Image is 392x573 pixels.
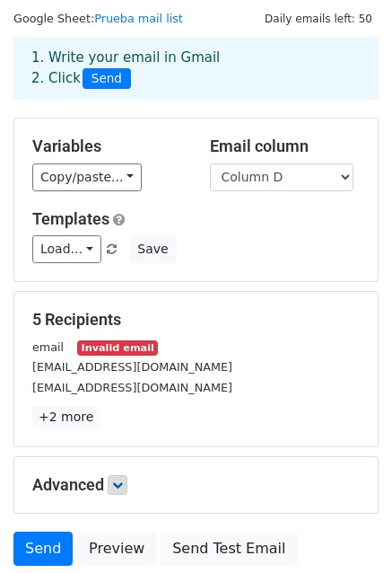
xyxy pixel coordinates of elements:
a: Daily emails left: 50 [258,12,379,25]
a: Copy/paste... [32,163,142,191]
span: Send [83,68,131,90]
small: [EMAIL_ADDRESS][DOMAIN_NAME] [32,381,232,394]
h5: Email column [210,137,361,156]
a: +2 more [32,406,100,428]
iframe: Chat Widget [302,487,392,573]
small: Invalid email [77,340,158,356]
h5: Advanced [32,475,360,495]
a: Preview [77,532,156,566]
small: [EMAIL_ADDRESS][DOMAIN_NAME] [32,360,232,374]
a: Send Test Email [161,532,297,566]
span: Daily emails left: 50 [258,9,379,29]
div: 1. Write your email in Gmail 2. Click [18,48,374,89]
h5: 5 Recipients [32,310,360,330]
a: Templates [32,209,109,228]
a: Send [13,532,73,566]
small: Google Sheet: [13,12,183,25]
div: Widget de chat [302,487,392,573]
h5: Variables [32,137,183,156]
small: email [32,340,64,354]
a: Prueba mail list [94,12,183,25]
a: Load... [32,235,101,263]
button: Save [129,235,176,263]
